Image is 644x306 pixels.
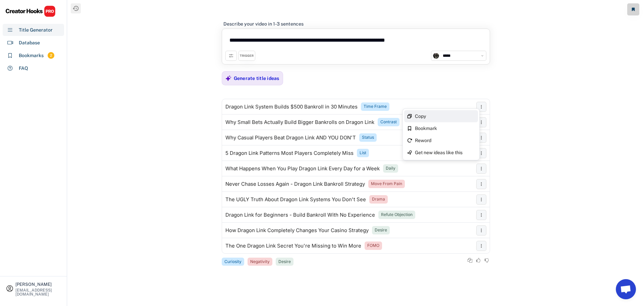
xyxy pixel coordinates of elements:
div: The One Dragon Link Secret You're Missing to Win More [225,243,361,249]
div: Negativity [250,259,270,265]
div: [PERSON_NAME] [15,282,61,287]
div: How Dragon Link Completely Changes Your Casino Strategy [225,228,369,233]
div: Drama [372,196,385,202]
div: Refute Objection [381,212,413,218]
div: Why Small Bets Actually Build Bigger Bankrolls on Dragon Link [225,120,374,125]
div: Move From Pain [371,181,402,187]
div: Bookmarks [19,52,44,59]
div: FAQ [19,65,28,72]
div: Generate title ideas [234,75,279,81]
a: Open chat [616,279,636,299]
img: CHPRO%20Logo.svg [5,5,56,17]
div: Why Casual Players Beat Dragon Link AND YOU DON'T [225,135,356,140]
div: Database [19,39,40,46]
div: What Happens When You Play Dragon Link Every Day for a Week [225,166,380,171]
div: TRIGGER [240,54,254,58]
div: Desire [278,259,291,265]
div: Desire [375,227,387,233]
div: Status [362,135,374,140]
div: Copy [415,114,475,119]
div: Title Generator [19,27,53,34]
div: Describe your video in 1-3 sentences [223,21,304,27]
div: Contrast [380,119,397,125]
div: Dragon Link for Beginners - Build Bankroll With No Experience [225,212,375,218]
div: Time Frame [364,104,387,110]
img: unnamed.jpg [433,53,439,59]
div: List [360,150,366,156]
div: Get new ideas like this [415,150,475,155]
div: 2 [48,53,54,58]
div: [EMAIL_ADDRESS][DOMAIN_NAME] [15,288,61,296]
div: The UGLY Truth About Dragon Link Systems You Don't See [225,197,366,202]
div: 5 Dragon Link Patterns Most Players Completely Miss [225,150,354,156]
div: Bookmark [415,126,475,131]
div: Reword [415,138,475,143]
div: Daily [386,166,395,171]
div: FOMO [367,243,379,249]
div: Dragon Link System Builds $500 Bankroll in 30 Minutes [225,104,358,110]
div: Never Chase Losses Again - Dragon Link Bankroll Strategy [225,181,365,187]
div: Curiosity [224,259,241,265]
